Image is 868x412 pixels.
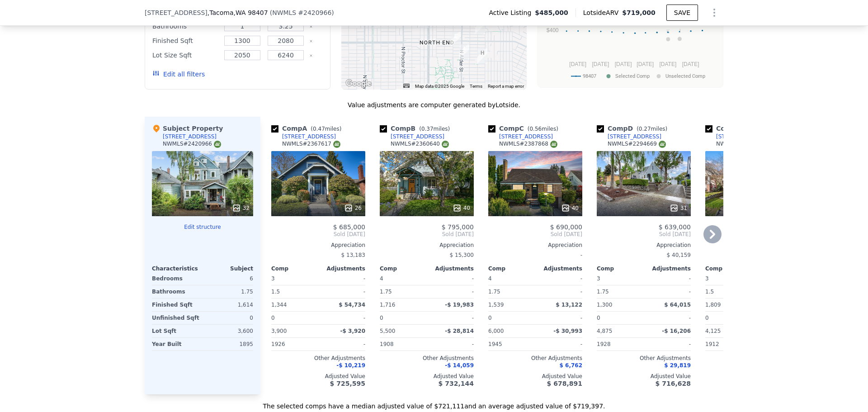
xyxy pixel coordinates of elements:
[380,242,474,249] div: Appreciation
[380,265,427,272] div: Comp
[203,265,253,272] div: Subject
[666,28,670,34] text: K
[679,28,681,33] text: J
[659,141,666,148] img: NWMLS Logo
[488,249,582,261] div: -
[380,124,453,133] div: Comp B
[646,338,691,350] div: -
[307,126,345,132] span: ( miles)
[271,242,365,249] div: Appreciation
[488,338,533,350] div: 1945
[380,373,474,380] div: Adjusted Value
[561,204,579,213] div: 40
[615,73,650,79] text: Selected Comp
[380,133,444,140] a: [STREET_ADDRESS]
[560,362,582,369] span: $ 6,762
[282,133,336,140] div: [STREET_ADDRESS]
[553,328,582,334] span: -$ 30,993
[271,338,316,350] div: 1926
[597,124,671,133] div: Comp D
[664,302,691,308] span: $ 64,015
[271,124,345,133] div: Comp A
[309,39,313,43] button: Clear
[499,133,553,140] div: [STREET_ADDRESS]
[152,34,219,47] div: Finished Sqft
[429,285,474,298] div: -
[298,9,331,16] span: # 2420966
[597,242,691,249] div: Appreciation
[380,338,425,350] div: 1908
[665,73,705,79] text: Unselected Comp
[344,78,373,90] a: Open this area in Google Maps (opens a new window)
[488,315,492,321] span: 0
[145,394,723,411] div: The selected comps have a median adjusted value of $721,111 and an average adjusted value of $719...
[489,8,535,17] span: Active Listing
[537,285,582,298] div: -
[537,338,582,350] div: -
[705,265,752,272] div: Comp
[320,312,365,324] div: -
[470,84,482,89] a: Terms
[547,27,559,33] text: $400
[705,315,709,321] span: 0
[597,355,691,362] div: Other Adjustments
[429,338,474,350] div: -
[477,48,487,64] div: 2907 N 16th St
[488,275,492,282] span: 4
[535,265,582,272] div: Adjustments
[427,265,474,272] div: Adjustments
[152,312,201,324] div: Unfinished Sqft
[341,252,365,258] span: $ 13,183
[597,285,642,298] div: 1.75
[336,362,365,369] span: -$ 10,219
[705,338,750,350] div: 1912
[646,312,691,324] div: -
[214,141,221,148] img: NWMLS Logo
[451,32,461,47] div: 3219 N 20th St
[453,204,470,213] div: 40
[152,325,201,337] div: Lot Sqft
[333,141,340,148] img: NWMLS Logo
[271,133,336,140] a: [STREET_ADDRESS]
[330,380,365,387] span: $ 725,595
[145,100,723,109] div: Value adjustments are computer generated by Lotside .
[569,61,586,67] text: [DATE]
[204,338,253,350] div: 1895
[380,328,395,334] span: 5,500
[208,8,268,17] span: , Tacoma
[204,325,253,337] div: 3,600
[152,223,253,231] button: Edit structure
[639,126,651,132] span: 0.27
[583,8,622,17] span: Lotside ARV
[488,265,535,272] div: Comp
[380,285,425,298] div: 1.75
[270,8,334,17] div: ( )
[583,73,596,79] text: 98407
[204,312,253,324] div: 0
[556,302,582,308] span: $ 13,122
[152,272,201,285] div: Bedrooms
[644,265,691,272] div: Adjustments
[152,338,201,350] div: Year Built
[320,338,365,350] div: -
[450,252,474,258] span: $ 15,300
[488,302,504,308] span: 1,539
[152,70,205,79] button: Edit all filters
[271,231,365,238] span: Sold [DATE]
[380,302,395,308] span: 1,716
[320,285,365,298] div: -
[535,8,568,17] span: $485,000
[529,126,542,132] span: 0.56
[152,298,201,311] div: Finished Sqft
[152,285,201,298] div: Bathrooms
[380,275,383,282] span: 4
[524,126,562,132] span: ( miles)
[662,328,691,334] span: -$ 16,206
[415,84,464,89] span: Map data ©2025 Google
[550,223,582,231] span: $ 690,000
[666,5,698,21] button: SAVE
[204,272,253,285] div: 6
[682,61,699,67] text: [DATE]
[488,84,524,89] a: Report a map error
[716,140,774,148] div: NWMLS # 2321646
